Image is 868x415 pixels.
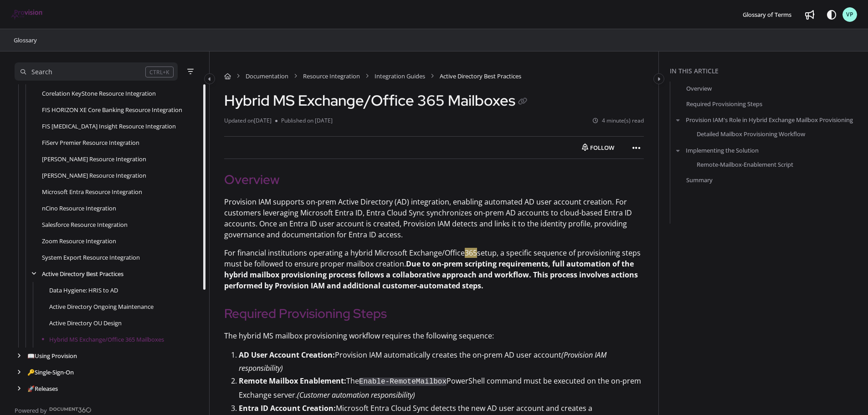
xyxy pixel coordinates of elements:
[239,350,606,373] em: (Provision IAM responsibility)
[224,170,644,189] h2: Overview
[686,84,712,93] a: Overview
[15,384,24,393] div: arrow
[239,376,346,386] strong: Remote Mailbox Enablement:
[13,35,38,46] a: Glossary
[42,154,146,164] a: Jack Henry SilverLake Resource Integration
[27,352,35,360] span: 📖
[27,351,77,360] a: Using Provision
[686,145,759,154] a: Implementing the Solution
[49,407,92,413] img: Document360
[846,10,853,19] span: VP
[653,73,664,84] button: Category toggle
[842,7,857,22] button: VP
[297,390,415,400] em: (Customer automation responsibility)
[629,140,644,155] button: Article more options
[15,62,178,81] button: Search
[743,10,791,19] span: Glossary of Terms
[15,406,47,415] span: Powered by
[49,302,154,311] a: Active Directory Ongoing Maintenance
[49,335,164,344] a: Hybrid MS Exchange/Office 365 Mailboxes
[145,67,174,77] div: CTRL+K
[697,129,805,138] a: Detailed Mailbox Provisioning Workflow
[303,72,360,81] a: Resource Integration
[224,330,644,341] p: The hybrid MS mailbox provisioning workflow requires the following sequence:
[49,318,122,328] a: Active Directory OU Design
[42,220,128,229] a: Salesforce Resource Integration
[42,236,116,246] a: Zoom Resource Integration
[515,95,530,109] button: Copy link of Hybrid MS Exchange/Office 365 Mailboxes
[42,253,140,262] a: System Export Resource Integration
[27,368,74,377] a: Single-Sign-On
[686,99,762,108] a: Required Provisioning Steps
[42,269,123,278] a: Active Directory Best Practices
[185,66,196,77] button: Filter
[15,352,24,360] div: arrow
[224,92,530,109] h1: Hybrid MS Exchange/Office 365 Mailboxes
[440,72,521,81] span: Active Directory Best Practices
[239,403,336,413] strong: Entra ID Account Creation:
[15,368,24,377] div: arrow
[42,204,116,213] a: nCino Resource Integration
[29,270,38,278] div: arrow
[224,196,644,240] p: Provision IAM supports on-prem Active Directory (AD) integration, enabling automated AD user acco...
[824,7,839,22] button: Theme options
[465,248,477,258] mark: 365
[359,378,447,386] code: Enable-RemoteMailbox
[593,117,644,125] li: 4 minute(s) read
[27,368,35,376] span: 🔑
[574,140,622,155] button: Follow
[224,247,644,291] p: For financial institutions operating a hybrid Microsoft Exchange/Office setup, a specific sequenc...
[27,384,35,393] span: 🚀
[15,404,92,415] a: Powered by Document360 - opens in a new tab
[11,10,43,20] a: Project logo
[204,73,215,84] button: Category toggle
[42,89,156,98] a: Corelation KeyStone Resource Integration
[11,10,43,20] img: brand logo
[31,67,52,77] div: Search
[674,145,682,155] button: arrow
[42,122,176,131] a: FIS IBS Insight Resource Integration
[42,105,182,114] a: FIS HORIZON XE Core Banking Resource Integration
[697,159,793,169] a: Remote-Mailbox-Enablement Script
[246,72,288,81] a: Documentation
[375,72,425,81] a: Integration Guides
[275,117,333,125] li: Published on [DATE]
[802,7,817,22] a: Whats new
[49,286,118,295] a: Data Hygiene: HRIS to AD
[239,374,644,402] p: The PowerShell command must be executed on the on-prem Exchange server.
[674,115,682,125] button: arrow
[686,175,713,184] a: Summary
[239,350,335,360] strong: AD User Account Creation:
[224,72,231,81] a: Home
[27,384,58,393] a: Releases
[224,304,644,323] h2: Required Provisioning Steps
[42,138,139,147] a: FiServ Premier Resource Integration
[42,171,146,180] a: Jack Henry Symitar Resource Integration
[239,348,644,375] p: Provision IAM automatically creates the on-prem AD user account
[686,115,853,124] a: Provision IAM's Role in Hybrid Exchange Mailbox Provisioning
[42,187,142,196] a: Microsoft Entra Resource Integration
[224,259,638,291] strong: Due to on-prem scripting requirements, full automation of the hybrid mailbox provisioning process...
[670,66,864,76] div: In this article
[224,117,275,125] li: Updated on [DATE]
